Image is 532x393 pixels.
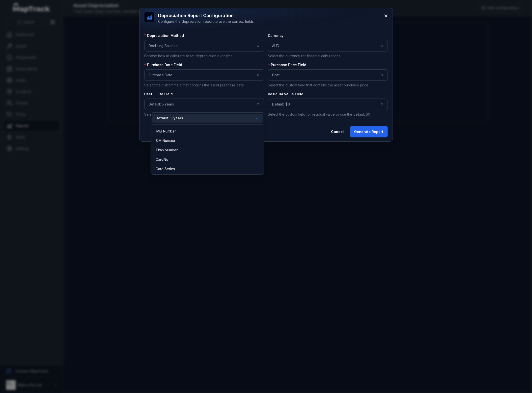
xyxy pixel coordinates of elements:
[144,99,264,110] button: Default: 5 years
[156,148,178,153] span: Titan Number
[156,116,183,121] span: Default: 5 years
[156,166,175,171] span: Card Series
[156,157,168,162] span: CardNo
[151,112,264,175] div: Default: 5 years
[156,138,176,143] span: SIM Number
[156,129,176,134] span: IMEI Number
